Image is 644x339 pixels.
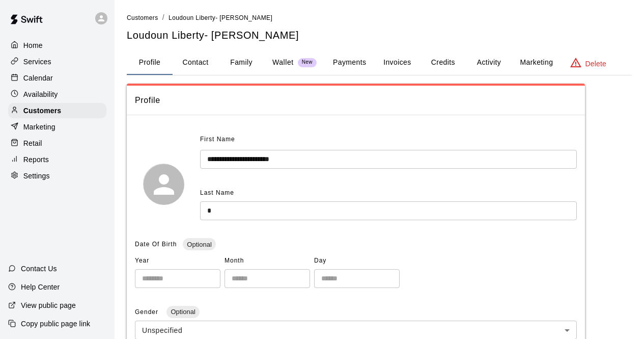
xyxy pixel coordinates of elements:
[8,54,106,69] a: Services
[21,319,90,329] p: Copy public page link
[8,119,106,135] a: Marketing
[512,50,561,75] button: Marketing
[325,50,374,75] button: Payments
[420,50,466,75] button: Credits
[135,241,177,248] span: Date Of Birth
[23,89,58,99] p: Availability
[298,59,317,66] span: New
[23,106,61,116] p: Customers
[127,13,158,21] a: Customers
[23,171,50,181] p: Settings
[8,103,106,118] a: Customers
[23,122,55,132] p: Marketing
[166,308,199,316] span: Optional
[21,300,76,310] p: View public page
[225,253,310,269] span: Month
[127,14,158,21] span: Customers
[23,73,53,83] p: Calendar
[314,253,400,269] span: Day
[8,168,106,184] a: Settings
[585,59,606,69] p: Delete
[23,154,49,165] p: Reports
[466,50,512,75] button: Activity
[127,12,632,23] nav: breadcrumb
[173,50,218,75] button: Contact
[127,29,632,42] h5: Loudoun Liberty- [PERSON_NAME]
[8,152,106,167] a: Reports
[8,136,106,151] a: Retail
[23,57,51,67] p: Services
[374,50,420,75] button: Invoices
[135,94,577,107] span: Profile
[127,50,632,75] div: basic tabs example
[8,38,106,53] a: Home
[127,50,173,75] button: Profile
[272,57,294,68] p: Wallet
[218,50,264,75] button: Family
[135,253,220,269] span: Year
[162,12,164,23] li: /
[8,87,106,102] a: Availability
[200,189,234,196] span: Last Name
[8,70,106,86] a: Calendar
[21,264,57,274] p: Contact Us
[135,308,160,316] span: Gender
[21,282,60,292] p: Help Center
[23,40,43,50] p: Home
[200,132,235,148] span: First Name
[183,241,215,248] span: Optional
[169,14,272,21] span: Loudoun Liberty- [PERSON_NAME]
[23,138,42,148] p: Retail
